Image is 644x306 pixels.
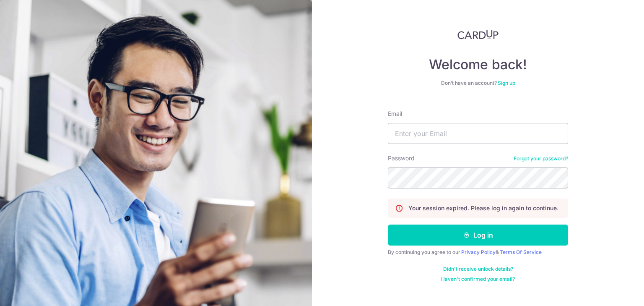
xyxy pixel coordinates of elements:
[443,266,513,272] a: Didn't receive unlock details?
[408,204,558,212] p: Your session expired. Please log in again to continue.
[388,249,568,256] div: By continuing you agree to our &
[388,56,568,73] h4: Welcome back!
[461,249,496,255] a: Privacy Policy
[514,155,568,162] a: Forgot your password?
[457,29,499,39] img: CardUp Logo
[388,80,568,86] div: Don’t have an account?
[388,154,415,162] label: Password
[441,276,515,282] a: Haven't confirmed your email?
[388,225,568,246] button: Log in
[500,249,542,255] a: Terms Of Service
[498,80,515,86] a: Sign up
[388,123,568,144] input: Enter your Email
[388,110,402,118] label: Email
